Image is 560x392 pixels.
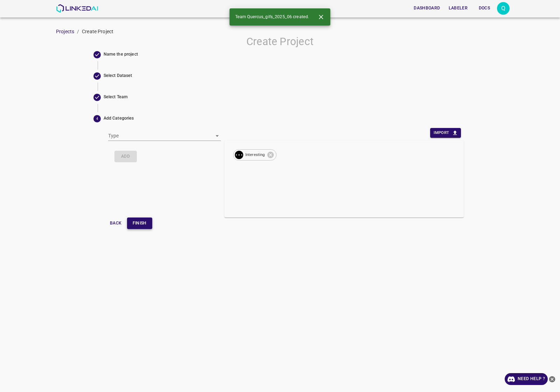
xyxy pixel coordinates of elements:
[77,28,79,35] li: /
[444,1,472,15] a: Labeler
[505,373,548,385] a: Need Help ?
[105,218,127,229] button: Back
[56,28,560,35] nav: breadcrumb
[411,2,443,14] button: Dashboard
[497,2,510,15] button: Open settings
[409,1,444,15] a: Dashboard
[96,117,98,121] text: 4
[241,152,269,158] span: Interesting
[233,149,276,161] div: classificationInteresting
[235,151,243,159] img: classification
[56,4,98,13] img: LinkedAI
[472,1,497,15] a: Docs
[104,115,467,122] span: Add Categories
[315,10,328,23] button: Close
[104,94,467,100] span: Select Team
[93,35,467,48] h4: Create Project
[104,73,467,79] span: Select Dataset
[235,14,309,20] span: Team Quercus_gifs_2025_06 created.
[446,2,470,14] button: Labeler
[56,29,74,34] a: Projects
[82,28,113,35] p: Create Project
[548,373,556,385] button: close-help
[430,128,461,138] button: Import
[127,218,152,229] button: Finish
[104,51,467,58] span: Name the project
[473,2,496,14] button: Docs
[497,2,510,15] div: Q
